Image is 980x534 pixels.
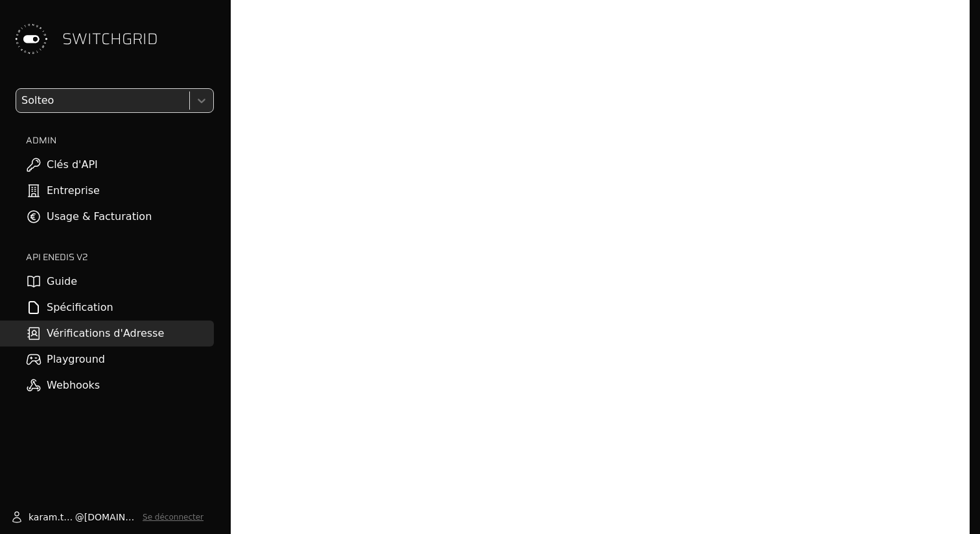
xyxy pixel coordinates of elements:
[75,511,84,524] span: @
[29,511,75,524] span: karam.thebian
[84,511,137,524] span: [DOMAIN_NAME]
[26,250,214,263] h2: API ENEDIS v2
[62,29,158,49] span: SWITCHGRID
[10,18,52,60] img: Switchgrid Logo
[143,512,204,522] button: Se déconnecter
[26,134,214,147] h2: ADMIN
